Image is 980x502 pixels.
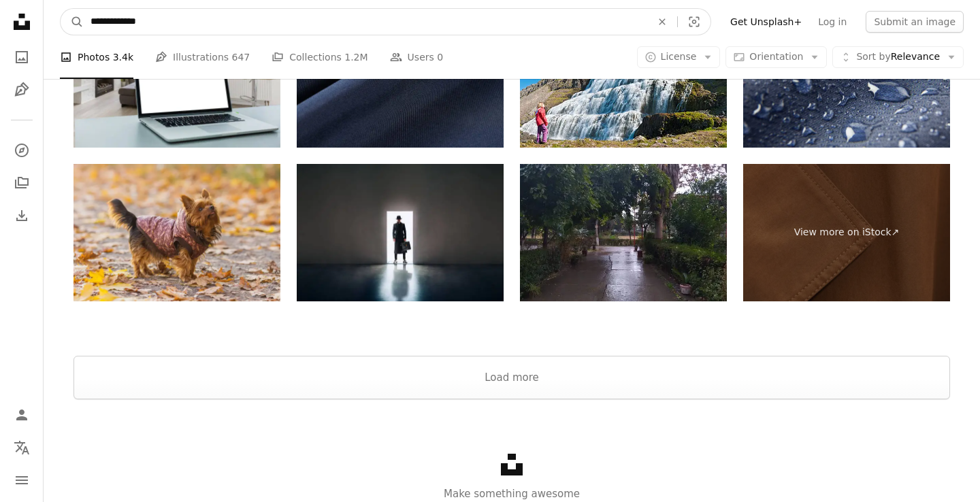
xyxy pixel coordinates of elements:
[73,356,950,399] button: Load more
[60,8,711,35] form: Find visuals sitewide
[661,51,697,62] span: License
[272,35,367,79] a: Collections 1.2M
[44,486,980,502] p: Make something awesome
[832,46,964,68] button: Sort byRelevance
[155,35,250,79] a: Illustrations 647
[8,137,35,164] a: Explore
[8,44,35,71] a: Photos
[344,50,367,65] span: 1.2M
[437,50,443,65] span: 0
[637,46,721,68] button: License
[8,76,35,103] a: Illustrations
[390,35,444,79] a: Users 0
[232,50,250,65] span: 647
[8,401,35,429] a: Log in / Sign up
[725,46,827,68] button: Orientation
[73,164,280,302] img: Yorkshire Terrier in warm clothes on autumn background.
[722,11,810,33] a: Get Unsplash+
[866,11,964,33] button: Submit an image
[8,169,35,197] a: Collections
[678,9,710,35] button: Visual search
[8,202,35,229] a: Download History
[8,8,35,38] a: Home — Unsplash
[647,9,677,35] button: Clear
[856,50,940,64] span: Relevance
[743,164,950,302] a: View more on iStock↗
[8,434,35,461] button: Language
[856,51,890,62] span: Sort by
[61,9,84,35] button: Search Unsplash
[8,467,35,494] button: Menu
[810,11,855,33] a: Log in
[297,164,504,302] img: Man silhouette standing in the light of opening door in dark room
[749,51,803,62] span: Orientation
[520,164,727,302] img: Rainy day.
